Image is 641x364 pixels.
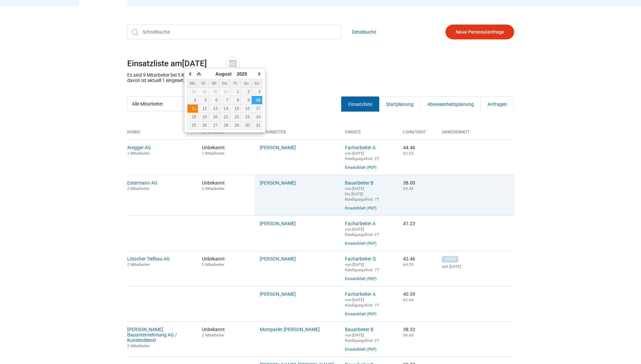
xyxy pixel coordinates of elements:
span: Unbekannt [202,327,250,337]
div: 6 [209,98,219,103]
a: Einsatzblatt (PDF) [345,276,377,281]
small: 2 Mitarbeiter [127,262,150,267]
a: [PERSON_NAME] [260,145,296,150]
a: Abwesenheitsplanung [420,96,481,112]
div: 2 [241,89,251,94]
a: [PERSON_NAME] [260,221,296,226]
nobr: 42.46 [403,256,415,261]
th: Kunde [127,130,197,139]
div: 10 [252,98,262,103]
div: 29 [198,89,209,94]
div: 12 [198,106,209,111]
small: von [DATE] Kündigungsfrist: 7T [345,297,379,308]
a: Einsatzblatt (PDF) [345,347,377,352]
small: 62.25 [403,151,414,156]
a: [PERSON_NAME] [260,256,296,261]
a: Einsatzblatt (PDF) [345,206,377,210]
small: 56.60 [403,333,414,337]
span: Unbekannt [202,256,250,267]
a: Facharbeiter Q [345,256,376,261]
a: Facharbeiter A [345,221,376,226]
div: 27 [209,123,219,128]
p: Es sind 9 Mitarbeiter bei 5 Kunden im Einsatz, davon ist aktuell 1 eingesetzter Mitarbeiter abwesend [127,72,238,83]
th: Do [219,79,230,88]
th: Lohn/Tarif [398,130,437,139]
div: 24 [252,115,262,119]
span: Unbekannt [202,145,250,156]
nobr: 44.46 [403,145,415,150]
div: 31 [252,123,262,128]
div: 22 [230,115,241,119]
div: 11 [187,106,198,111]
small: von [DATE] Kündigungsfrist: 2T [345,227,379,237]
small: von [DATE] Kündigungsfrist: 7T [345,262,379,272]
a: Startplanung [379,96,421,112]
th: So [252,79,262,88]
small: 62.64 [403,297,414,302]
div: 17 [252,106,262,111]
th: Mitarbeiter [255,130,340,139]
div: 9 [241,98,251,103]
small: von [DATE] Kündigungsfrist: 2T [345,151,379,161]
a: Estermann AG [127,180,157,186]
span: Unfall [442,256,458,262]
a: Einsatzliste [341,96,379,112]
th: Abwesenheit [437,130,514,139]
div: 7 [220,98,230,103]
img: icon-date.svg [228,58,238,69]
h1: Einsatzliste am [127,56,514,71]
nobr: 40.39 [403,291,415,297]
small: 2 Mitarbeiter [202,262,224,267]
a: Einsatzblatt (PDF) [345,312,377,316]
div: 25 [187,123,198,128]
span: August [215,71,232,77]
a: Momparler [PERSON_NAME] [260,327,320,332]
a: Bauarbeiter B [345,327,373,332]
small: von [DATE] Kündigungsfrist: 2T [345,333,379,343]
nobr: 38.32 [403,327,415,332]
th: Baustelle [197,130,255,139]
div: 19 [198,115,209,119]
th: Mo [187,79,198,88]
small: 2 Mitarbeiter [202,186,224,191]
a: Lötscher Tiefbau AG [127,256,170,261]
a: Facharbeiter A [345,291,376,297]
th: Di [198,79,209,88]
div: 16 [241,106,251,111]
th: Fr [230,79,241,88]
a: Aregger AG [127,145,151,150]
div: 1 [230,89,241,94]
small: 1 Mitarbeiter [202,151,224,156]
div: 23 [241,115,251,119]
div: 26 [198,123,209,128]
small: seit [DATE] [442,264,514,269]
div: 13 [209,106,219,111]
a: Detailsuche [352,25,376,39]
a: [PERSON_NAME] [260,291,296,297]
div: 29 [230,123,241,128]
div: 5 [198,98,209,103]
a: Neue Personalanfrage [446,25,514,39]
span: Unbekannt [202,180,250,191]
div: 28 [187,89,198,94]
a: [PERSON_NAME] [260,180,296,186]
a: Einsatzblatt (PDF) [345,241,377,246]
small: 2 Mitarbeiter [127,186,150,191]
small: 2 Mitarbeiter [202,333,224,337]
div: 14 [220,106,230,111]
a: Bauarbeiter B [345,180,373,186]
a: Einsatzblatt (PDF) [345,165,377,170]
div: 28 [220,123,230,128]
div: 15 [230,106,241,111]
nobr: 38.00 [403,180,415,186]
th: Einsatz [340,130,398,139]
a: Anfragen [480,96,514,112]
small: 2 Mitarbeiter [127,343,150,348]
a: [PERSON_NAME] Bauunternehmung AG / Kundendienst [127,327,177,343]
div: 30 [241,123,251,128]
a: Facharbeiter A [345,145,376,150]
small: 1 Mitarbeiter [127,151,150,156]
small: 54.45 [403,186,414,191]
div: 30 [209,89,219,94]
div: 8 [230,98,241,103]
